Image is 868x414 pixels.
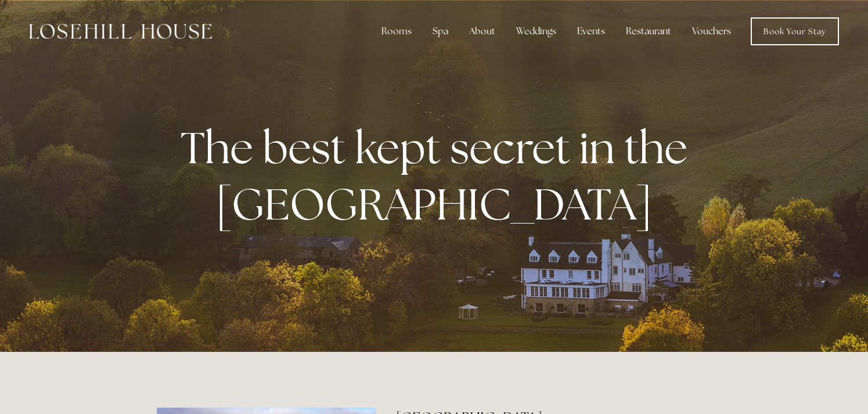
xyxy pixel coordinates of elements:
div: Events [568,20,614,43]
div: About [460,20,505,43]
div: Weddings [507,20,566,43]
strong: The best kept secret in the [GEOGRAPHIC_DATA] [181,119,697,233]
div: Restaurant [617,20,680,43]
a: Book Your Stay [751,17,839,45]
div: Spa [423,20,458,43]
div: Rooms [372,20,421,43]
a: Vouchers [683,20,740,43]
img: Losehill House [29,24,212,39]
